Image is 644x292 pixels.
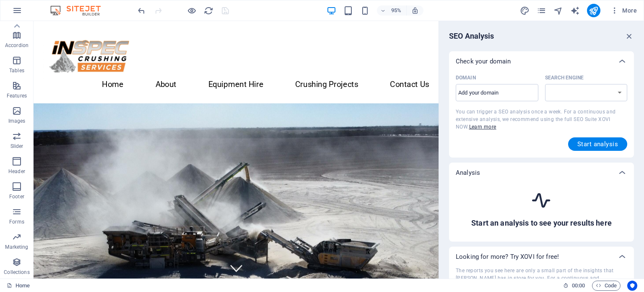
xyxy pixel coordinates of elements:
img: Editor Logo [48,5,111,16]
i: Publish [589,6,598,16]
button: Code [592,281,621,291]
div: Check your domain [449,183,634,242]
h6: 95% [390,5,403,16]
h6: SEO Analysis [449,31,494,41]
p: Footer [9,193,24,200]
button: Usercentrics [627,281,637,291]
i: Pages (Ctrl+Alt+S) [537,6,546,16]
span: 00 00 [572,281,585,291]
a: Click to cancel selection. Double-click to open Pages [7,281,30,291]
button: navigator [553,5,563,16]
p: Forms [9,218,24,225]
p: Looking for more? Try XOVI for free! [456,253,559,261]
p: Header [8,168,25,175]
a: Learn more [469,124,496,130]
p: Features [7,92,27,99]
i: Navigator [553,6,563,16]
div: Looking for more? Try XOVI for free! [449,247,634,267]
button: Start analysis [568,137,627,151]
i: Undo: Change meta tags (Ctrl+Z) [137,6,146,16]
button: undo [136,5,146,16]
span: : [578,282,579,289]
p: Analysis [456,168,480,177]
div: Check your domain [449,71,634,158]
button: text_generator [570,5,580,16]
span: Code [596,281,617,291]
p: Select the matching search engine for your region. [545,74,584,81]
button: 95% [377,5,407,16]
p: Images [8,118,26,124]
i: Design (Ctrl+Alt+Y) [520,6,530,16]
button: More [607,4,640,17]
i: Reload page [204,6,213,16]
span: More [610,6,637,15]
span: Start analysis [577,141,618,147]
i: AI Writer [570,6,580,16]
p: Collections [4,269,29,276]
p: Domain [456,74,476,81]
button: reload [203,5,213,16]
button: design [520,5,530,16]
button: publish [587,4,600,17]
p: Slider [10,143,23,150]
h6: Start an analysis to see your results here [471,218,612,228]
p: Marketing [5,244,28,250]
div: Check your domain [449,51,634,71]
button: pages [537,5,547,16]
div: Analysis [449,163,634,183]
p: Accordion [5,42,29,49]
select: Search Engine [545,84,628,101]
span: You can trigger a SEO analysis once a week. For a continuous and extensive analysis, we recommend... [456,109,616,130]
p: Tables [9,67,24,74]
p: Check your domain [456,57,511,66]
input: Domain [456,86,538,100]
h6: Session time [563,281,585,291]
